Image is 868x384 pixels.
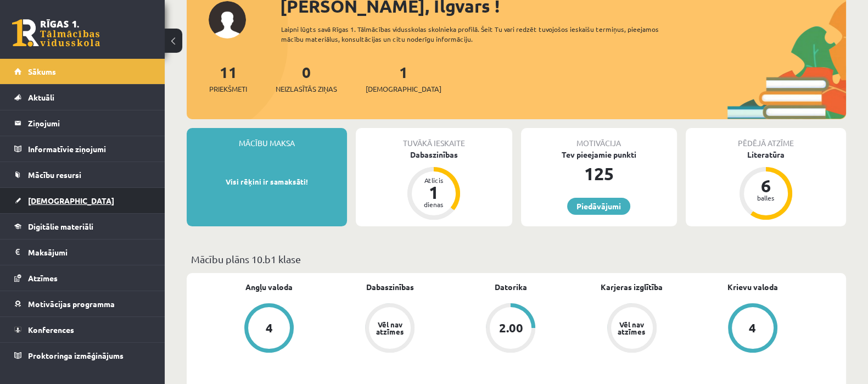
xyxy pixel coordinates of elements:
[329,303,450,355] a: Vēl nav atzīmes
[28,196,114,205] span: [DEMOGRAPHIC_DATA]
[727,281,778,293] a: Krievu valoda
[686,149,846,221] a: Literatūra 6 balles
[417,177,450,183] div: Atlicis
[28,350,124,360] span: Proktoringa izmēģinājums
[28,92,54,102] span: Aktuāli
[28,221,93,231] span: Digitālie materiāli
[417,183,450,201] div: 1
[14,343,151,368] a: Proktoringa izmēģinājums
[450,303,571,355] a: 2.00
[366,62,441,94] a: 1[DEMOGRAPHIC_DATA]
[28,325,74,335] span: Konferences
[14,136,151,162] a: Informatīvie ziņojumi
[28,299,115,309] span: Motivācijas programma
[209,303,329,355] a: 4
[14,188,151,213] a: [DEMOGRAPHIC_DATA]
[356,149,512,160] div: Dabaszinības
[374,321,405,335] div: Vēl nav atzīmes
[495,281,527,293] a: Datorika
[209,62,247,94] a: 11Priekšmeti
[572,303,692,355] a: Vēl nav atzīmes
[14,265,151,291] a: Atzīmes
[356,128,512,149] div: Tuvākā ieskaite
[14,85,151,110] a: Aktuāli
[192,176,341,187] p: Visi rēķini ir samaksāti!
[366,281,414,293] a: Dabaszinības
[749,177,782,194] div: 6
[14,291,151,316] a: Motivācijas programma
[601,281,663,293] a: Karjeras izglītība
[276,62,337,94] a: 0Neizlasītās ziņas
[245,281,293,293] a: Angļu valoda
[749,322,756,334] div: 4
[14,317,151,342] a: Konferences
[209,84,247,94] span: Priekšmeti
[28,170,81,180] span: Mācību resursi
[14,214,151,239] a: Digitālie materiāli
[692,303,813,355] a: 4
[191,252,842,266] p: Mācību plāns 10.b1 klase
[356,149,512,221] a: Dabaszinības Atlicis 1 dienas
[14,162,151,187] a: Mācību resursi
[499,322,523,334] div: 2.00
[521,160,677,187] div: 125
[14,240,151,265] a: Maksājumi
[686,128,846,149] div: Pēdējā atzīme
[281,24,677,44] div: Laipni lūgts savā Rīgas 1. Tālmācības vidusskolas skolnieka profilā. Šeit Tu vari redzēt tuvojošo...
[276,84,337,94] span: Neizlasītās ziņas
[28,136,151,162] legend: Informatīvie ziņojumi
[28,273,58,283] span: Atzīmes
[617,321,647,335] div: Vēl nav atzīmes
[28,66,56,76] span: Sākums
[417,201,450,208] div: dienas
[567,198,630,215] a: Piedāvājumi
[28,240,151,265] legend: Maksājumi
[521,128,677,149] div: Motivācija
[187,128,347,149] div: Mācību maksa
[266,322,273,334] div: 4
[366,84,441,94] span: [DEMOGRAPHIC_DATA]
[749,194,782,201] div: balles
[12,19,100,47] a: Rīgas 1. Tālmācības vidusskola
[14,59,151,84] a: Sākums
[686,149,846,160] div: Literatūra
[521,149,677,160] div: Tev pieejamie punkti
[28,110,151,136] legend: Ziņojumi
[14,110,151,136] a: Ziņojumi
